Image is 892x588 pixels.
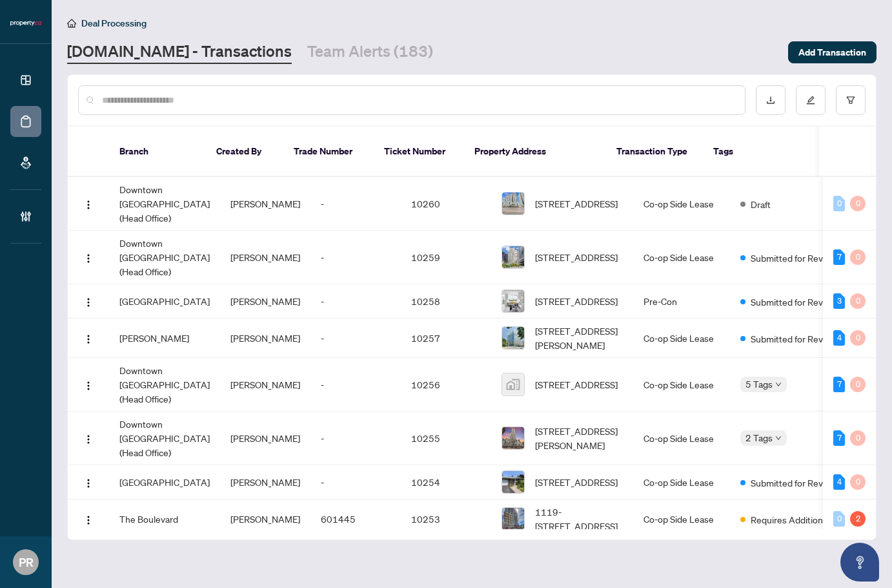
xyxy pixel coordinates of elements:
[633,358,730,412] td: Co-op Side Lease
[401,284,491,319] td: 10258
[83,434,94,445] img: Logo
[283,127,374,177] th: Trade Number
[78,509,99,529] button: Logo
[401,358,491,412] td: 10256
[502,427,524,449] img: thumbnail-img
[633,499,730,539] td: Co-op Side Lease
[850,293,866,309] div: 0
[751,197,771,211] span: Draft
[401,465,491,499] td: 10254
[535,424,623,452] span: [STREET_ADDRESS][PERSON_NAME]
[230,332,300,344] span: [PERSON_NAME]
[310,412,401,465] td: -
[751,476,835,490] span: Submitted for Review
[109,127,206,177] th: Branch
[401,499,491,539] td: 10253
[535,324,623,352] span: [STREET_ADDRESS][PERSON_NAME]
[535,377,618,392] span: [STREET_ADDRESS]
[633,231,730,284] td: Co-op Side Lease
[833,330,845,346] div: 4
[840,543,879,582] button: Open asap
[19,553,34,571] span: PR
[83,381,94,391] img: Logo
[850,330,866,346] div: 0
[464,127,606,177] th: Property Address
[310,499,401,539] td: 601445
[230,198,300,209] span: [PERSON_NAME]
[745,430,773,445] span: 2 Tags
[833,293,845,309] div: 3
[846,96,855,105] span: filter
[230,513,300,525] span: [PERSON_NAME]
[67,19,76,28] span: home
[310,319,401,358] td: -
[83,200,94,210] img: Logo
[109,177,220,231] td: Downtown [GEOGRAPHIC_DATA] (Head Office)
[307,41,433,64] a: Team Alerts (183)
[502,471,524,493] img: thumbnail-img
[833,430,845,446] div: 7
[703,127,818,177] th: Tags
[78,291,99,311] button: Logo
[401,177,491,231] td: 10260
[230,379,300,390] span: [PERSON_NAME]
[401,319,491,358] td: 10257
[83,253,94,264] img: Logo
[775,381,782,388] span: down
[78,193,99,214] button: Logo
[10,19,41,27] img: logo
[109,499,220,539] td: The Boulevard
[78,428,99,448] button: Logo
[401,231,491,284] td: 10259
[109,465,220,499] td: [GEOGRAPHIC_DATA]
[109,358,220,412] td: Downtown [GEOGRAPHIC_DATA] (Head Office)
[401,412,491,465] td: 10255
[633,319,730,358] td: Co-op Side Lease
[83,478,94,488] img: Logo
[633,284,730,319] td: Pre-Con
[833,249,845,265] div: 7
[78,472,99,492] button: Logo
[833,474,845,490] div: 4
[310,284,401,319] td: -
[751,331,835,346] span: Submitted for Review
[230,476,300,488] span: [PERSON_NAME]
[751,295,835,309] span: Submitted for Review
[833,377,845,392] div: 7
[796,85,826,115] button: edit
[850,196,866,211] div: 0
[83,297,94,308] img: Logo
[850,430,866,446] div: 0
[775,435,782,441] span: down
[606,127,703,177] th: Transaction Type
[535,196,618,211] span: [STREET_ADDRESS]
[535,505,623,533] span: 1119-[STREET_ADDRESS]
[83,334,94,344] img: Logo
[633,412,730,465] td: Co-op Side Lease
[502,290,524,312] img: thumbnail-img
[206,127,283,177] th: Created By
[109,231,220,284] td: Downtown [GEOGRAPHIC_DATA] (Head Office)
[502,508,524,530] img: thumbnail-img
[502,246,524,268] img: thumbnail-img
[310,358,401,412] td: -
[756,85,786,115] button: download
[850,474,866,490] div: 0
[230,295,300,307] span: [PERSON_NAME]
[502,327,524,349] img: thumbnail-img
[502,193,524,215] img: thumbnail-img
[310,231,401,284] td: -
[766,96,775,105] span: download
[535,475,618,489] span: [STREET_ADDRESS]
[833,196,845,211] div: 0
[81,17,147,29] span: Deal Processing
[850,249,866,265] div: 0
[788,41,877,63] button: Add Transaction
[535,294,618,308] span: [STREET_ADDRESS]
[78,328,99,348] button: Logo
[633,177,730,231] td: Co-op Side Lease
[850,511,866,527] div: 2
[78,247,99,268] button: Logo
[836,85,866,115] button: filter
[310,177,401,231] td: -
